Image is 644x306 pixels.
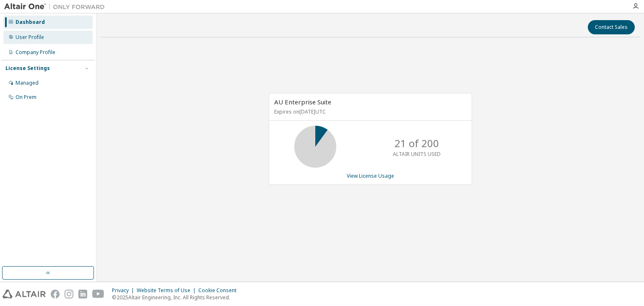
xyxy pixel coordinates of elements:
button: Contact Sales [588,20,635,34]
div: Cookie Consent [198,287,241,294]
p: ALTAIR UNITS USED [393,150,441,158]
img: instagram.svg [65,290,73,298]
div: Dashboard [16,19,45,26]
div: Privacy [112,287,137,294]
img: Altair One [4,3,109,11]
p: Expires on [DATE] UTC [274,108,465,115]
p: © 2025 Altair Engineering, Inc. All Rights Reserved. [112,294,241,301]
img: youtube.svg [92,290,104,298]
a: View License Usage [347,172,394,179]
span: AU Enterprise Suite [274,98,331,106]
div: Website Terms of Use [137,287,198,294]
div: User Profile [16,34,44,41]
div: On Prem [16,94,36,101]
img: linkedin.svg [78,290,87,298]
p: 21 of 200 [395,136,439,150]
img: altair_logo.svg [3,290,46,298]
div: License Settings [5,65,50,72]
img: facebook.svg [51,290,60,298]
div: Managed [16,80,39,86]
div: Company Profile [16,49,55,56]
